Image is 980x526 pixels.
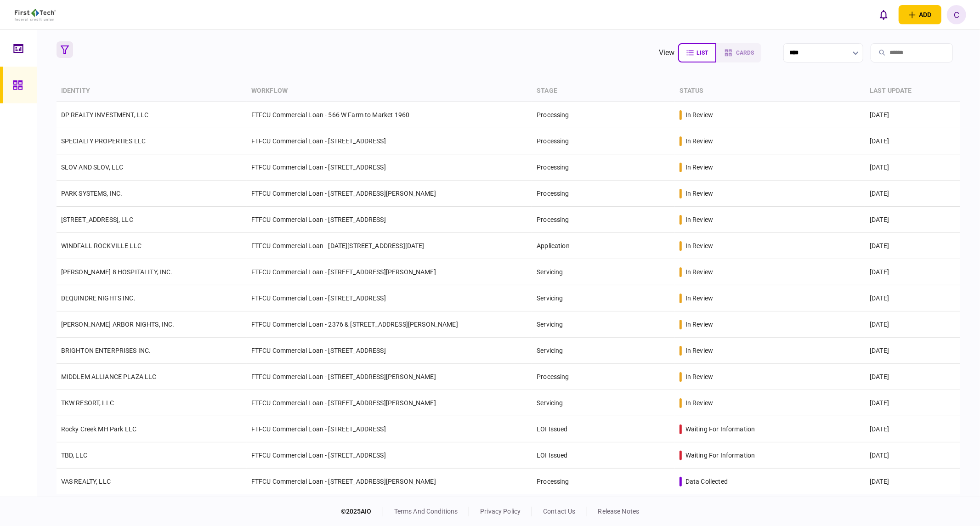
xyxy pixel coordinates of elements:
[685,372,713,381] div: in review
[865,128,960,154] td: [DATE]
[532,469,675,495] td: Processing
[61,242,142,249] a: WINDFALL ROCKVILLE LLC
[865,364,960,390] td: [DATE]
[736,50,754,56] span: cards
[685,110,713,119] div: in review
[61,478,111,485] a: VAS REALTY, LLC
[532,259,675,285] td: Servicing
[697,50,708,56] span: list
[685,424,755,434] div: waiting for information
[247,233,532,259] td: FTFCU Commercial Loan - [DATE][STREET_ADDRESS][DATE]
[394,508,458,515] a: terms and conditions
[15,9,56,21] img: client company logo
[532,128,675,154] td: Processing
[61,164,124,171] a: SLOV AND SLOV, LLC
[61,347,151,354] a: BRIGHTON ENTERPRISES INC.
[247,154,532,181] td: FTFCU Commercial Loan - [STREET_ADDRESS]
[685,320,713,329] div: in review
[532,311,675,338] td: Servicing
[678,43,716,62] button: list
[532,442,675,469] td: LOI Issued
[685,215,713,224] div: in review
[247,390,532,416] td: FTFCU Commercial Loan - [STREET_ADDRESS][PERSON_NAME]
[659,47,675,58] div: view
[675,80,865,102] th: status
[61,399,114,407] a: TKW RESORT, LLC
[247,207,532,233] td: FTFCU Commercial Loan - [STREET_ADDRESS]
[532,181,675,207] td: Processing
[865,442,960,469] td: [DATE]
[532,364,675,390] td: Processing
[247,416,532,442] td: FTFCU Commercial Loan - [STREET_ADDRESS]
[865,259,960,285] td: [DATE]
[61,111,149,119] a: DP REALTY INVESTMENT, LLC
[865,416,960,442] td: [DATE]
[247,311,532,338] td: FTFCU Commercial Loan - 2376 & [STREET_ADDRESS][PERSON_NAME]
[865,390,960,416] td: [DATE]
[61,137,146,145] a: SPECIALTY PROPERTIES LLC
[532,233,675,259] td: Application
[61,190,123,197] a: PARK SYSTEMS, INC.
[532,285,675,311] td: Servicing
[247,442,532,469] td: FTFCU Commercial Loan - [STREET_ADDRESS]
[61,452,87,459] a: TBD, LLC
[532,102,675,128] td: Processing
[865,338,960,364] td: [DATE]
[247,181,532,207] td: FTFCU Commercial Loan - [STREET_ADDRESS][PERSON_NAME]
[247,285,532,311] td: FTFCU Commercial Loan - [STREET_ADDRESS]
[685,241,713,250] div: in review
[685,136,713,146] div: in review
[532,338,675,364] td: Servicing
[874,5,893,24] button: open notifications list
[865,181,960,207] td: [DATE]
[247,128,532,154] td: FTFCU Commercial Loan - [STREET_ADDRESS]
[865,285,960,311] td: [DATE]
[865,102,960,128] td: [DATE]
[685,477,728,486] div: data collected
[61,425,136,433] a: Rocky Creek MH Park LLC
[247,338,532,364] td: FTFCU Commercial Loan - [STREET_ADDRESS]
[685,346,713,355] div: in review
[61,294,136,302] a: DEQUINDRE NIGHTS INC.
[247,469,532,495] td: FTFCU Commercial Loan - [STREET_ADDRESS][PERSON_NAME]
[685,398,713,407] div: in review
[865,233,960,259] td: [DATE]
[598,508,640,515] a: release notes
[247,102,532,128] td: FTFCU Commercial Loan - 566 W Farm to Market 1960
[341,507,383,516] div: © 2025 AIO
[865,469,960,495] td: [DATE]
[532,416,675,442] td: LOI Issued
[532,154,675,181] td: Processing
[865,207,960,233] td: [DATE]
[543,508,575,515] a: contact us
[61,373,157,380] a: MIDDLEM ALLIANCE PLAZA LLC
[716,43,761,62] button: cards
[57,80,247,102] th: identity
[865,311,960,338] td: [DATE]
[685,267,713,277] div: in review
[247,364,532,390] td: FTFCU Commercial Loan - [STREET_ADDRESS][PERSON_NAME]
[865,80,960,102] th: last update
[247,259,532,285] td: FTFCU Commercial Loan - [STREET_ADDRESS][PERSON_NAME]
[685,163,713,172] div: in review
[865,154,960,181] td: [DATE]
[532,80,675,102] th: stage
[480,508,521,515] a: privacy policy
[61,321,175,328] a: [PERSON_NAME] ARBOR NIGHTS, INC.
[532,207,675,233] td: Processing
[685,294,713,303] div: in review
[685,189,713,198] div: in review
[247,80,532,102] th: workflow
[61,268,173,276] a: [PERSON_NAME] 8 HOSPITALITY, INC.
[685,451,755,460] div: waiting for information
[947,5,966,24] button: C
[532,390,675,416] td: Servicing
[61,216,133,223] a: [STREET_ADDRESS], LLC
[899,5,941,24] button: open adding identity options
